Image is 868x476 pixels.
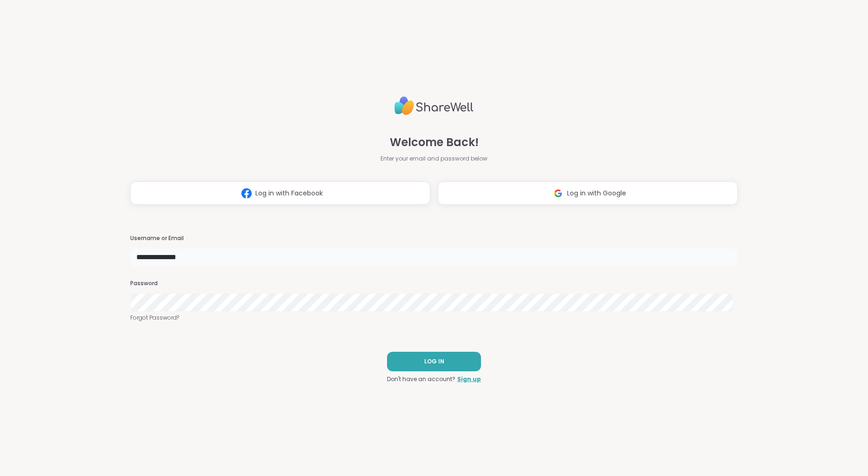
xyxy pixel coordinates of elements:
span: Enter your email and password below [381,154,487,163]
img: ShareWell Logomark [549,185,567,202]
a: Forgot Password? [130,314,738,322]
img: ShareWell Logomark [238,185,255,202]
span: Log in with Facebook [255,188,323,198]
span: Don't have an account? [387,375,455,383]
h3: Username or Email [130,235,738,242]
a: Sign up [457,375,481,383]
h3: Password [130,280,738,288]
img: ShareWell Logo [394,93,474,119]
button: Log in with Google [438,181,738,205]
span: LOG IN [424,357,444,366]
span: Log in with Google [567,188,626,198]
button: LOG IN [387,352,481,371]
button: Log in with Facebook [130,181,430,205]
span: Welcome Back! [390,134,479,151]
